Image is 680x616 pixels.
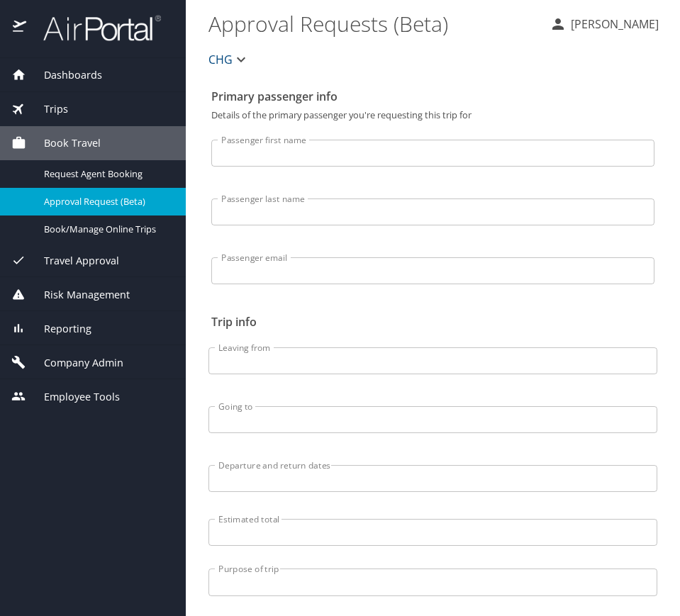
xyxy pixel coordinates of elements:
span: Travel Approval [26,253,119,269]
span: Request Agent Booking [44,167,169,181]
h2: Primary passenger info [211,85,654,108]
span: Book Travel [26,135,101,151]
p: [PERSON_NAME] [567,16,659,33]
span: Book/Manage Online Trips [44,223,169,236]
span: Approval Request (Beta) [44,195,169,208]
span: Dashboards [26,67,102,83]
span: Employee Tools [26,389,120,405]
span: Reporting [26,321,91,337]
p: Details of the primary passenger you're requesting this trip for [211,111,654,120]
span: Company Admin [26,355,123,371]
button: CHG [203,45,255,74]
h1: Approval Requests (Beta) [208,1,538,45]
img: icon-airportal.png [13,14,28,42]
span: Risk Management [26,287,130,303]
img: airportal-logo.png [28,14,161,42]
span: Trips [26,101,68,117]
span: CHG [208,50,233,69]
h2: Trip info [211,310,654,333]
button: [PERSON_NAME] [544,11,664,37]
